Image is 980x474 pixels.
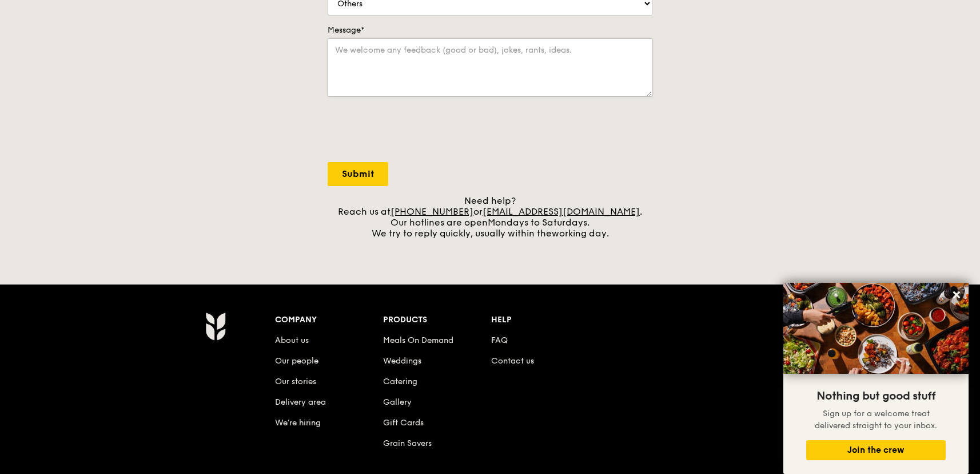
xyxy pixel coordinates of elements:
[205,312,225,341] img: Grain
[383,356,421,366] a: Weddings
[806,440,946,460] button: Join the crew
[383,335,453,345] a: Meals On Demand
[383,377,417,386] a: Catering
[383,439,432,448] a: Grain Savers
[275,418,321,428] a: We’re hiring
[275,312,383,328] div: Company
[328,195,652,239] div: Need help? Reach us at or . Our hotlines are open We try to reply quickly, usually within the
[275,377,316,386] a: Our stories
[552,228,609,239] span: working day.
[783,283,969,374] img: DSC07876-Edit02-Large.jpeg
[391,206,473,217] a: [PHONE_NUMBER]
[491,335,508,345] a: FAQ
[947,286,966,304] button: Close
[491,356,534,366] a: Contact us
[491,312,599,328] div: Help
[488,217,589,228] span: Mondays to Saturdays.
[816,389,935,403] span: Nothing but good stuff
[483,206,640,217] a: [EMAIL_ADDRESS][DOMAIN_NAME]
[275,397,326,407] a: Delivery area
[383,418,424,428] a: Gift Cards
[275,356,318,366] a: Our people
[383,397,412,407] a: Gallery
[383,312,491,328] div: Products
[328,25,652,36] label: Message*
[275,335,309,345] a: About us
[328,108,501,153] iframe: reCAPTCHA
[815,409,937,430] span: Sign up for a welcome treat delivered straight to your inbox.
[328,162,388,186] input: Submit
